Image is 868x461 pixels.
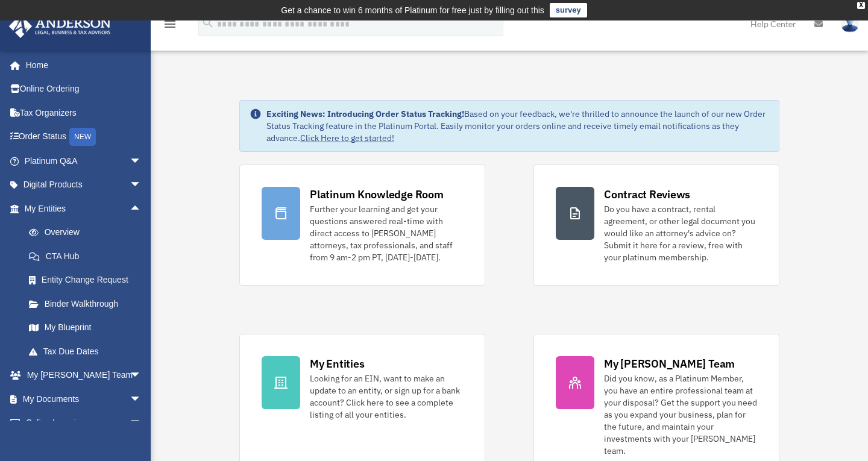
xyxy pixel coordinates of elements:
div: Based on your feedback, we're thrilled to announce the launch of our new Order Status Tracking fe... [266,108,769,144]
span: arrow_drop_down [130,387,154,412]
a: My [PERSON_NAME] Teamarrow_drop_down [8,363,160,387]
div: Contract Reviews [604,187,690,202]
a: Online Learningarrow_drop_down [8,411,160,435]
span: arrow_drop_down [130,411,154,436]
div: My [PERSON_NAME] Team [604,356,735,371]
a: Entity Change Request [17,268,160,292]
a: Click Here to get started! [300,133,394,143]
span: arrow_drop_down [130,363,154,388]
a: Platinum Q&Aarrow_drop_down [8,149,160,173]
div: Did you know, as a Platinum Member, you have an entire professional team at your disposal? Get th... [604,372,757,457]
span: arrow_drop_up [130,196,154,221]
a: Platinum Knowledge Room Further your learning and get your questions answered real-time with dire... [239,165,485,286]
div: Platinum Knowledge Room [310,187,444,202]
a: CTA Hub [17,244,160,268]
a: Digital Productsarrow_drop_down [8,173,160,197]
a: My Documentsarrow_drop_down [8,387,160,411]
a: survey [550,3,587,17]
div: My Entities [310,356,364,371]
div: close [857,2,865,9]
a: Overview [17,221,160,245]
div: Looking for an EIN, want to make an update to an entity, or sign up for a bank account? Click her... [310,372,463,421]
a: My Blueprint [17,316,160,340]
a: Contract Reviews Do you have a contract, rental agreement, or other legal document you would like... [533,165,779,286]
a: menu [163,21,177,31]
i: menu [163,17,177,31]
a: Online Ordering [8,77,160,101]
strong: Exciting News: Introducing Order Status Tracking! [266,108,464,119]
a: Tax Due Dates [17,339,160,363]
div: Do you have a contract, rental agreement, or other legal document you would like an attorney's ad... [604,203,757,263]
div: Further your learning and get your questions answered real-time with direct access to [PERSON_NAM... [310,203,463,263]
a: Order StatusNEW [8,125,160,149]
img: Anderson Advisors Platinum Portal [5,14,115,38]
a: Home [8,53,154,77]
span: arrow_drop_down [130,149,154,174]
span: arrow_drop_down [130,173,154,198]
a: My Entitiesarrow_drop_up [8,196,160,221]
a: Tax Organizers [8,101,160,125]
a: Binder Walkthrough [17,292,160,316]
i: search [201,16,215,30]
div: Get a chance to win 6 months of Platinum for free just by filling out this [281,3,544,17]
div: NEW [69,128,96,146]
img: User Pic [841,15,859,33]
